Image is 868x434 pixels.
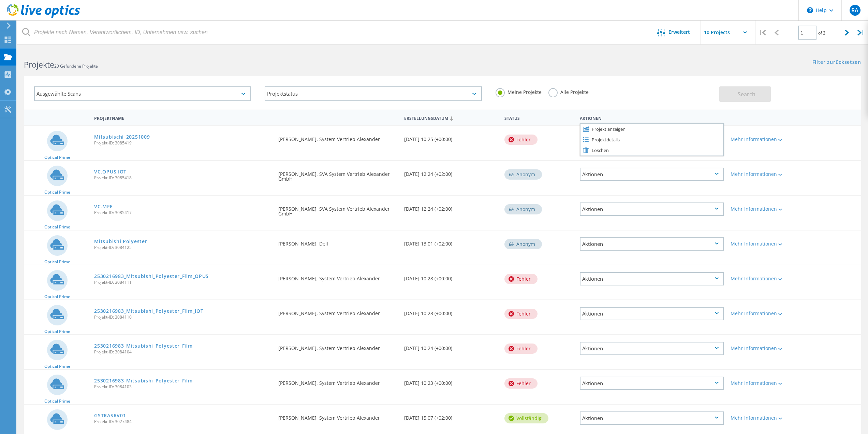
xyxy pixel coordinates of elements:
div: Mehr Informationen [731,276,791,281]
div: [PERSON_NAME], System Vertrieb Alexander [275,265,400,288]
a: Mitsubishi Polyester [94,239,147,244]
div: [PERSON_NAME], System Vertrieb Alexander [275,335,400,358]
a: VC.MFE [94,204,113,209]
a: GSTRASRV01 [94,413,126,418]
b: Projekte [24,59,54,70]
a: Filter zurücksetzen [812,60,861,66]
span: Projekt-ID: 3084125 [94,246,271,250]
div: Erstellungsdatum [401,111,501,124]
div: Aktionen [580,411,724,425]
div: Aktionen [580,377,724,390]
div: Aktionen [580,168,724,181]
div: [PERSON_NAME], System Vertrieb Alexander [275,405,400,427]
div: Ausgewählte Scans [34,86,251,101]
span: Projekt-ID: 3084110 [94,315,271,319]
div: Aktionen [580,342,724,355]
div: [PERSON_NAME], System Vertrieb Alexander [275,370,400,392]
div: vollständig [504,413,548,423]
span: of 2 [818,30,825,36]
span: Optical Prime [44,190,70,194]
div: [DATE] 10:24 (+00:00) [401,335,501,358]
div: Löschen [580,145,723,155]
div: [DATE] 10:23 (+00:00) [401,370,501,392]
div: [PERSON_NAME], System Vertrieb Alexander [275,126,400,149]
div: Projektstatus [265,86,482,101]
span: Optical Prime [44,364,70,368]
div: Projektdetails [580,134,723,145]
div: [DATE] 10:28 (+00:00) [401,265,501,288]
label: Alle Projekte [548,88,589,95]
div: Aktionen [580,237,724,251]
div: Mehr Informationen [731,137,791,142]
div: [DATE] 10:28 (+00:00) [401,300,501,323]
span: Projekt-ID: 3085419 [94,141,271,145]
div: [DATE] 12:24 (+02:00) [401,161,501,183]
div: Aktionen [580,272,724,285]
span: Optical Prime [44,155,70,159]
div: [DATE] 12:24 (+02:00) [401,196,501,218]
a: Live Optics Dashboard [7,14,80,19]
div: Mehr Informationen [731,416,791,420]
div: [PERSON_NAME], SVA System Vertrieb Alexander GmbH [275,196,400,223]
div: [PERSON_NAME], SVA System Vertrieb Alexander GmbH [275,161,400,188]
div: Mehr Informationen [731,207,791,211]
div: Mehr Informationen [731,381,791,386]
div: Projekt anzeigen [580,124,723,134]
span: Projekt-ID: 3085418 [94,176,271,180]
svg: \n [807,7,813,13]
div: Aktionen [580,202,724,216]
div: Fehler [504,378,538,389]
a: Mitsubischi_20251009 [94,135,150,139]
div: Anonym [504,204,542,214]
div: Projektname [91,111,275,124]
span: Optical Prime [44,399,70,403]
a: VC.OPUS.IOT [94,169,127,174]
div: Status [501,111,576,124]
span: Search [738,90,755,98]
div: Fehler [504,309,538,319]
a: 2530216983_Mitsubishi_Polyester_Film [94,378,192,383]
div: Anonym [504,169,542,180]
span: Projekt-ID: 3084111 [94,280,271,284]
span: Projekt-ID: 3085417 [94,211,271,215]
button: Search [719,86,771,102]
div: Mehr Informationen [731,346,791,351]
span: Erweitert [668,30,690,34]
div: Mehr Informationen [731,311,791,316]
span: Optical Prime [44,225,70,229]
span: Projekt-ID: 3084103 [94,385,271,389]
div: [DATE] 10:25 (+00:00) [401,126,501,149]
div: Mehr Informationen [731,172,791,177]
span: 20 Gefundene Projekte [54,63,98,69]
div: [DATE] 15:07 (+02:00) [401,405,501,427]
span: Projekt-ID: 3084104 [94,350,271,354]
a: 2530216983_Mitsubishi_Polyester_Film_IOT [94,309,203,313]
div: Anonym [504,239,542,249]
input: Projekte nach Namen, Verantwortlichem, ID, Unternehmen usw. suchen [17,20,647,44]
label: Meine Projekte [496,88,542,95]
a: 2530216983_Mitsubishi_Polyester_Film [94,344,192,348]
div: [PERSON_NAME], Dell [275,230,400,253]
div: | [755,20,769,45]
span: Optical Prime [44,330,70,334]
div: [DATE] 13:01 (+02:00) [401,230,501,253]
span: RA [851,8,858,13]
a: 2530216983_Mitsubishi_Polyester_Film_OPUS [94,274,209,279]
div: Fehler [504,274,538,284]
div: Mehr Informationen [731,241,791,246]
span: Projekt-ID: 3027484 [94,420,271,424]
div: Fehler [504,135,538,145]
span: Optical Prime [44,295,70,299]
div: Fehler [504,344,538,354]
div: | [854,20,868,45]
span: Optical Prime [44,260,70,264]
div: Aktionen [576,111,727,124]
div: [PERSON_NAME], System Vertrieb Alexander [275,300,400,323]
div: Aktionen [580,307,724,320]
